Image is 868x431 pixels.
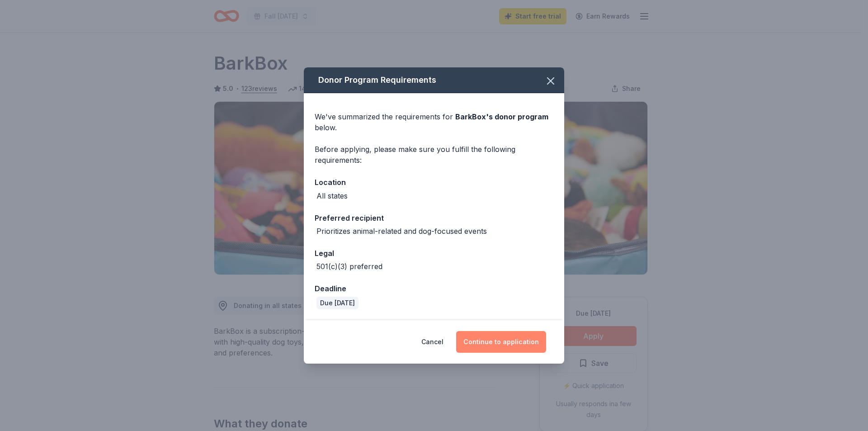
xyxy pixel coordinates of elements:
[316,297,359,309] div: Due [DATE]
[316,226,487,237] div: Prioritizes animal-related and dog-focused events
[315,144,553,166] div: Before applying, please make sure you fulfill the following requirements:
[316,261,382,272] div: 501(c)(3) preferred
[315,283,553,294] div: Deadline
[304,67,564,93] div: Donor Program Requirements
[315,111,553,133] div: We've summarized the requirements for below.
[455,112,548,121] span: BarkBox 's donor program
[315,176,553,188] div: Location
[315,212,553,224] div: Preferred recipient
[316,190,348,201] div: All states
[315,247,553,259] div: Legal
[421,331,443,353] button: Cancel
[456,331,546,353] button: Continue to application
